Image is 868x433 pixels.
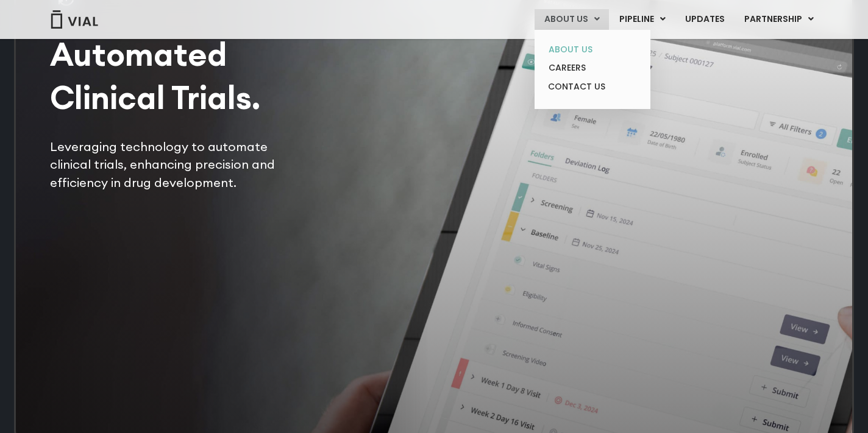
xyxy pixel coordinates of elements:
[539,58,646,77] a: CAREERS
[539,40,646,59] a: ABOUT US
[610,9,675,30] a: PIPELINEMenu Toggle
[735,9,824,30] a: PARTNERSHIPMenu Toggle
[675,9,734,30] a: UPDATES
[539,77,646,97] a: CONTACT US
[50,138,305,191] p: Leveraging technology to automate clinical trials, enhancing precision and efficiency in drug dev...
[50,10,99,29] img: Vial Logo
[50,33,305,119] h2: Automated Clinical Trials.
[535,9,609,30] a: ABOUT USMenu Toggle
